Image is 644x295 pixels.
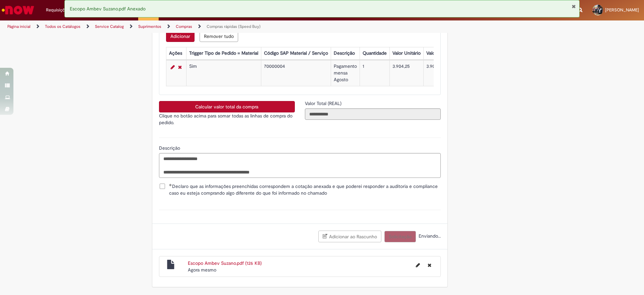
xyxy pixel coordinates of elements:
[5,20,424,33] ul: Trilhas de página
[423,47,466,60] th: Valor Total Moeda
[572,4,576,9] button: Fechar Notificação
[70,6,146,12] span: Escopo Ambev Suzano.pdf Anexado
[423,60,466,86] td: 3.904,25
[95,24,124,29] a: Service Catalog
[305,100,343,107] label: Somente leitura - Valor Total (REAL)
[7,24,31,29] a: Página inicial
[169,183,441,196] span: Declaro que as informações preenchidas correspondem a cotação anexada e que poderei responder a a...
[424,260,435,271] button: Excluir Escopo Ambev Suzano.pdf
[305,100,343,106] span: Somente leitura - Valor Total (REAL)
[166,31,195,42] button: Adicionar uma linha para Lista de Itens
[176,63,183,71] a: Remover linha 1
[360,47,389,60] th: Quantidade
[207,24,261,29] a: Compras rápidas (Speed Buy)
[159,101,295,112] button: Calcular valor total da compra
[186,47,261,60] th: Trigger Tipo de Pedido = Material
[417,233,441,239] span: Enviando...
[166,47,186,60] th: Ações
[389,60,423,86] td: 3.904,25
[188,267,216,273] span: Agora mesmo
[200,31,238,42] button: Remover todas as linhas de Lista de Itens
[305,108,441,120] input: Valor Total (REAL)
[1,3,35,17] img: ServiceNow
[412,260,424,271] button: Editar nome de arquivo Escopo Ambev Suzano.pdf
[169,63,176,71] a: Editar Linha 1
[389,47,423,60] th: Valor Unitário
[188,267,216,273] time: 30/08/2025 12:16:54
[605,7,639,13] span: [PERSON_NAME]
[169,184,172,186] span: Obrigatório Preenchido
[360,60,389,86] td: 1
[159,145,181,151] span: Descrição
[331,47,360,60] th: Descrição
[159,112,295,126] p: Clique no botão acima para somar todas as linhas de compra do pedido.
[46,7,69,13] span: Requisições
[188,260,262,266] a: Escopo Ambev Suzano.pdf (126 KB)
[331,60,360,86] td: Pagamento mensa Agosto
[176,24,192,29] a: Compras
[138,24,161,29] a: Suprimentos
[261,47,331,60] th: Código SAP Material / Serviço
[45,24,80,29] a: Todos os Catálogos
[186,60,261,86] td: Sim
[261,60,331,86] td: 70000004
[159,153,441,178] textarea: Descrição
